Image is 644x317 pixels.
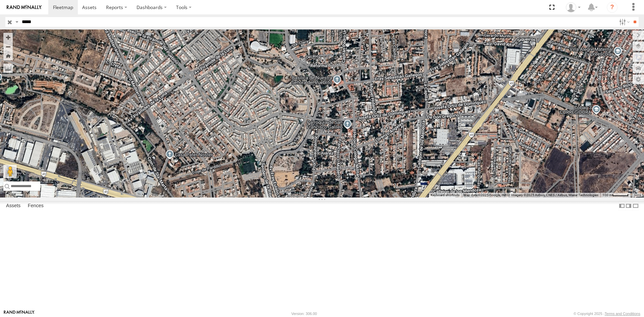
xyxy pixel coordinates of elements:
label: Map Settings [633,75,644,84]
button: Map Scale: 100 m per 45 pixels [600,193,631,197]
button: Drag Pegman onto the map to open Street View [3,165,17,178]
label: Hide Summary Table [632,201,639,211]
a: Terms and Conditions [605,312,640,316]
label: Fences [24,201,47,211]
label: Dock Summary Table to the Right [625,201,632,211]
img: rand-logo.svg [7,5,42,10]
i: ? [607,2,618,13]
span: 100 m [602,193,612,197]
div: Juan Lopez [563,2,583,12]
label: Search Filter Options [616,17,631,27]
button: Zoom out [3,42,13,51]
a: Visit our Website [4,310,35,317]
label: Dock Summary Table to the Left [619,201,625,211]
div: © Copyright 2025 - [574,312,640,316]
label: Assets [3,201,24,211]
button: Zoom Home [3,51,13,60]
a: Terms (opens in new tab) [634,194,641,196]
button: Zoom in [3,33,13,42]
label: Measure [3,64,13,73]
label: Search Query [14,17,19,27]
button: Keyboard shortcuts [431,193,460,197]
span: Map data ©2025 Google, INEGI Imagery ©2025 Airbus, CNES / Airbus, Maxar Technologies [464,193,598,197]
div: Version: 306.00 [291,312,317,316]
